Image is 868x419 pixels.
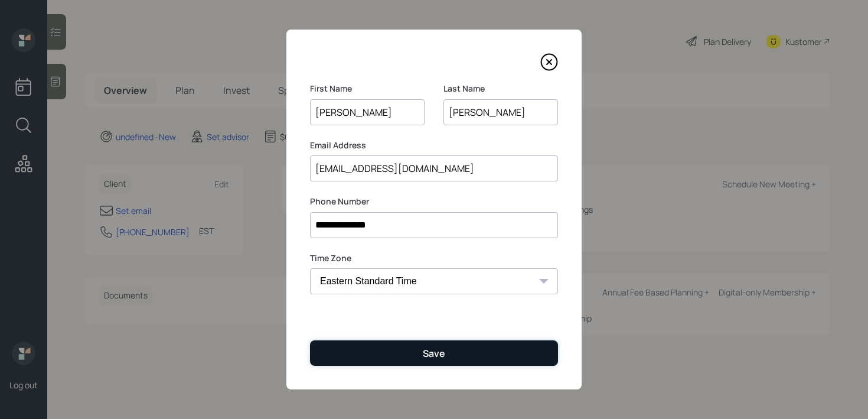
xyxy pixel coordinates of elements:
button: Save [310,340,558,366]
label: Last Name [443,83,558,95]
label: Time Zone [310,252,558,264]
label: Phone Number [310,196,558,207]
label: Email Address [310,139,558,151]
div: Save [423,347,445,360]
label: First Name [310,83,425,95]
